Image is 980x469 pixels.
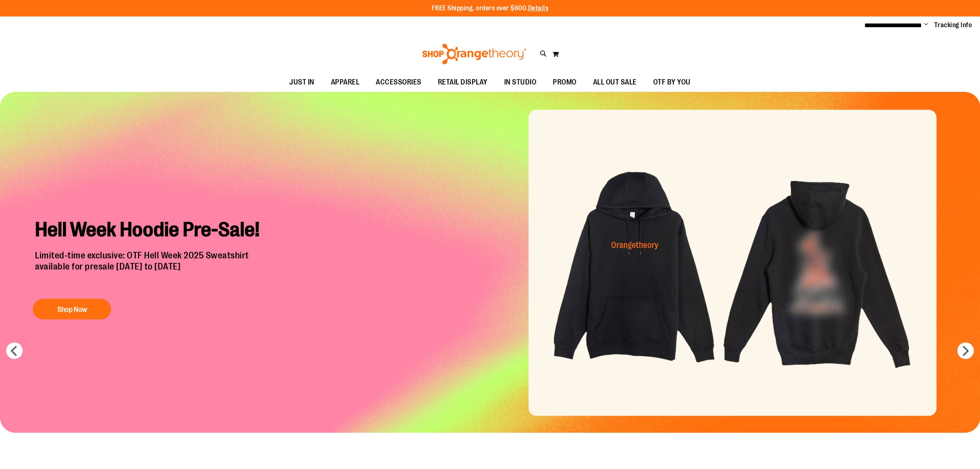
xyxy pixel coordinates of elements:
span: ACCESSORIES [376,73,421,91]
a: Tracking Info [934,21,972,30]
button: Account menu [924,21,928,29]
span: RETAIL DISPLAY [438,73,488,91]
p: Limited-time exclusive: OTF Hell Week 2025 Sweatshirt available for presale [DATE] to [DATE] [29,250,274,291]
span: ALL OUT SALE [593,73,637,91]
img: Shop Orangetheory [421,44,528,64]
button: Shop Now [33,299,111,319]
p: FREE Shipping, orders over $600. [432,4,549,13]
a: Hell Week Hoodie Pre-Sale! Limited-time exclusive: OTF Hell Week 2025 Sweatshirtavailable for pre... [29,211,274,324]
span: OTF BY YOU [653,73,691,91]
span: IN STUDIO [504,73,537,91]
button: next [957,342,974,359]
span: PROMO [553,73,577,91]
span: JUST IN [289,73,314,91]
a: Details [528,5,549,12]
span: APPAREL [331,73,360,91]
button: prev [6,342,23,359]
h2: Hell Week Hoodie Pre-Sale! [29,211,274,250]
